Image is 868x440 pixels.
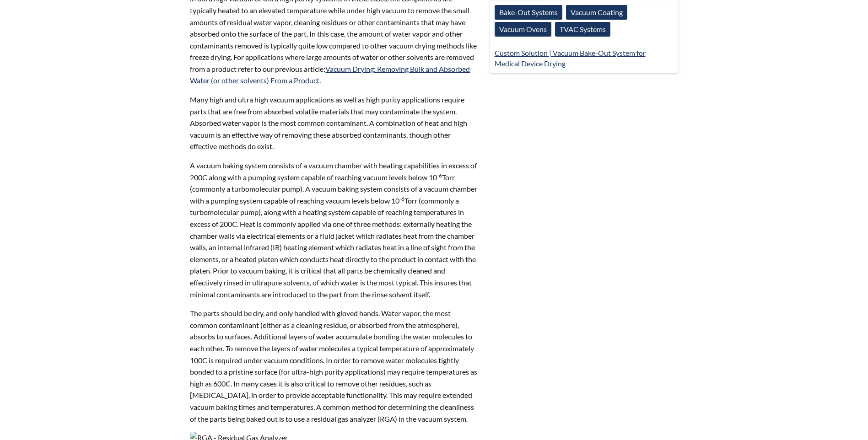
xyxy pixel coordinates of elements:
[190,94,478,152] p: Many high and ultra high vacuum applications as well as high purity applications require parts th...
[437,172,442,179] sup: -6
[495,48,646,67] a: Custom Solution | Vacuum Bake-Out System for Medical Device Drying
[190,64,470,85] a: Vacuum Drying: Removing Bulk and Absorbed Water (or other solvents) From a Product
[190,160,478,300] p: A vacuum baking system consists of a vacuum chamber with heating capabilities in excess of 200C a...
[495,5,562,20] a: Bake-Out Systems
[495,22,551,37] a: Vacuum Ovens
[566,5,627,20] a: Vacuum Coating
[555,22,610,37] a: TVAC Systems
[399,195,404,202] sup: -6
[190,307,478,424] p: The parts should be dry, and only handled with gloved hands. Water vapor, the most common contami...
